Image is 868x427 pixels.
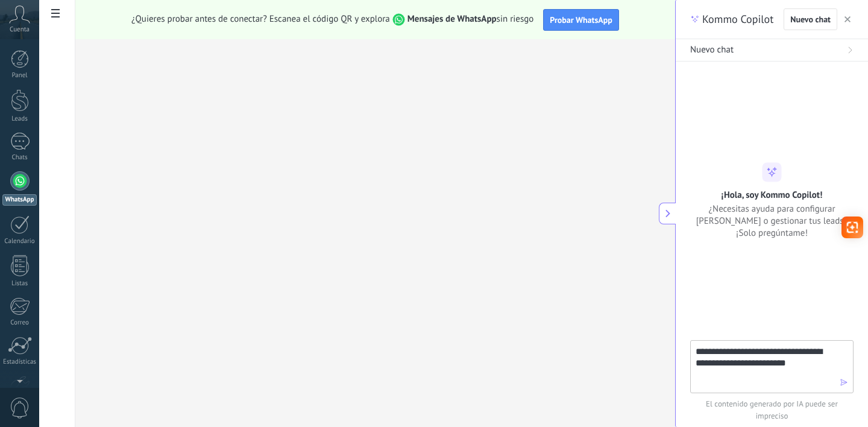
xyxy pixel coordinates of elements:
[2,358,37,366] div: Estadísticas
[2,238,37,245] div: Calendario
[2,154,37,162] div: Chats
[790,15,831,24] span: Nuevo chat
[690,398,854,422] span: El contenido generado por IA puede ser impreciso
[550,14,612,25] span: Probar WhatsApp
[543,9,619,31] button: Probar WhatsApp
[407,13,497,25] strong: Mensajes de WhatsApp
[2,115,37,123] div: Leads
[676,39,868,62] button: Nuevo chat
[2,280,37,288] div: Listas
[2,194,37,206] div: WhatsApp
[2,319,37,327] div: Correo
[690,203,854,239] span: ¿Necesitas ayuda para configurar [PERSON_NAME] o gestionar tus leads? ¡Solo pregúntame!
[10,26,30,34] span: Cuenta
[2,72,37,80] div: Panel
[784,8,837,30] button: Nuevo chat
[131,13,533,26] span: ¿Quieres probar antes de conectar? Escanea el código QR y explora sin riesgo
[722,189,823,201] h2: ¡Hola, soy Kommo Copilot!
[702,12,773,27] span: Kommo Copilot
[690,44,734,56] span: Nuevo chat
